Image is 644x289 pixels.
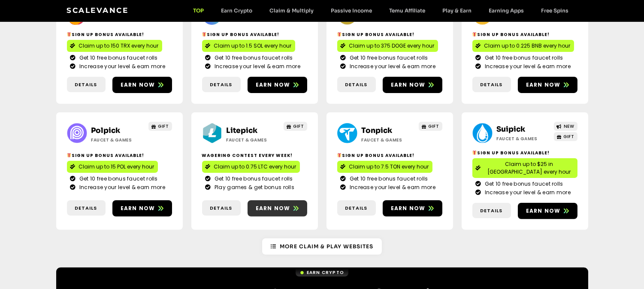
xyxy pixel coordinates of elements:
img: 🎁 [472,32,477,36]
a: Details [67,77,106,93]
span: Get 10 free bonus faucet rolls [212,54,293,62]
img: 🎁 [472,151,477,155]
img: 🎁 [337,153,342,157]
span: Details [345,205,368,212]
span: Details [481,207,503,214]
a: Scalevance [67,6,129,15]
span: Earn now [121,205,155,212]
span: GIFT [429,123,439,129]
a: Claim up to $25 in [GEOGRAPHIC_DATA] every hour [472,158,577,178]
span: Earn now [526,81,561,89]
nav: Menu [185,7,577,14]
a: Passive Income [323,7,381,14]
a: Earn now [518,77,577,93]
h2: Sign Up Bonus Available! [67,31,172,38]
span: Earn now [391,205,426,212]
a: Temu Affiliate [381,7,434,14]
a: Litepick [227,126,258,135]
span: Get 10 free bonus faucet rolls [77,175,158,183]
h2: Sign Up Bonus Available! [472,31,577,38]
a: NEW [554,122,577,131]
a: Claim up to 0.225 BNB every hour [472,40,574,52]
a: Earn now [383,77,442,93]
a: Details [67,200,106,216]
a: Earn Crypto [213,7,261,14]
span: Get 10 free bonus faucet rolls [483,180,563,188]
a: Details [472,203,511,219]
a: Tonpick [362,126,393,135]
span: Claim up to 7.5 TON every hour [349,163,429,171]
a: More Claim & Play Websites [262,238,382,255]
span: Get 10 free bonus faucet rolls [212,175,293,183]
a: Earning Apps [481,7,533,14]
a: Claim up to 375 DOGE every hour [337,40,438,52]
h2: Sign Up Bonus Available! [202,31,307,38]
h2: Faucet & Games [497,135,550,142]
span: Claim up to 0.225 BNB every hour [484,42,571,50]
span: Claim up to $25 in [GEOGRAPHIC_DATA] every hour [484,160,574,176]
a: Claim & Multiply [261,7,323,14]
a: GIFT [554,132,577,141]
img: 🎁 [202,32,206,36]
span: Increase your level & earn more [348,184,435,191]
a: Earn now [248,77,307,93]
a: Claim up to 0.75 LTC every hour [202,161,300,173]
h2: Faucet & Games [91,137,145,143]
span: Claim up to 1.5 SOL every hour [214,42,292,50]
a: Claim up to 15 POL every hour [67,161,158,173]
img: 🎁 [67,153,71,157]
h2: Wagering contest every week! [202,152,307,159]
a: TOP [185,7,213,14]
span: Earn now [121,81,155,89]
img: 🎁 [67,32,71,36]
a: Earn now [518,203,577,219]
span: Increase your level & earn more [212,63,300,70]
h2: Sign Up Bonus Available! [67,152,172,159]
span: Earn now [391,81,426,89]
img: 🎁 [337,32,342,36]
h2: Faucet & Games [362,137,415,143]
span: Details [345,81,368,88]
a: GIFT [148,122,172,131]
a: Earn Crypto [296,268,348,277]
span: Get 10 free bonus faucet rolls [483,54,563,62]
span: Claim up to 0.75 LTC every hour [214,163,296,171]
span: GIFT [293,123,304,129]
span: Claim up to 375 DOGE every hour [349,42,435,50]
a: Details [202,200,241,216]
a: Earn now [248,200,307,217]
span: Claim up to 150 TRX every hour [79,42,159,50]
span: Increase your level & earn more [348,63,435,70]
h2: Sign Up Bonus Available! [337,152,442,159]
a: Claim up to 7.5 TON every hour [337,161,432,173]
span: Increase your level & earn more [483,189,571,196]
span: GIFT [564,133,574,140]
span: Earn Crypto [307,269,344,276]
a: Suipick [497,125,526,134]
span: Details [75,81,97,88]
h2: Faucet & Games [227,137,280,143]
a: GIFT [419,122,442,131]
span: NEW [564,123,574,129]
span: Get 10 free bonus faucet rolls [348,54,428,62]
a: Details [337,77,376,93]
a: Claim up to 150 TRX every hour [67,40,162,52]
a: Details [202,77,241,93]
a: Earn now [383,200,442,217]
span: GIFT [158,123,169,129]
h2: Sign Up Bonus Available! [337,31,442,38]
span: Claim up to 15 POL every hour [79,163,154,171]
span: Earn now [526,207,561,215]
a: Details [472,77,511,93]
span: Details [481,81,503,88]
a: Polpick [91,126,121,135]
a: Earn now [112,200,172,217]
span: Increase your level & earn more [483,63,571,70]
span: Details [210,81,233,88]
span: Get 10 free bonus faucet rolls [348,175,428,183]
span: Earn now [256,81,290,89]
span: Earn now [256,205,290,212]
span: Increase your level & earn more [77,63,165,70]
a: Earn now [112,77,172,93]
span: More Claim & Play Websites [280,243,373,250]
